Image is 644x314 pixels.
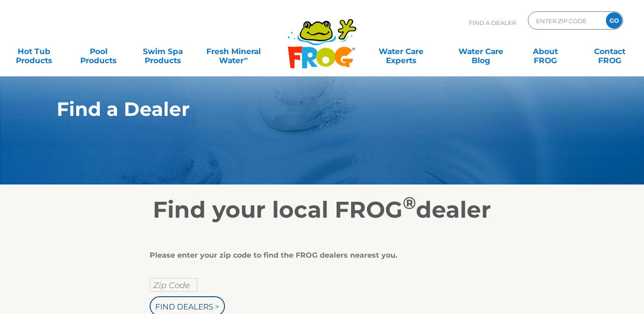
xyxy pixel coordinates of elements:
input: Zip Code Form [535,14,596,27]
p: Find A Dealer [469,11,516,34]
input: GO [606,12,622,29]
h2: Find your local FROG dealer [43,196,601,224]
a: AboutFROG [521,42,571,60]
a: Water CareBlog [456,42,506,60]
a: Fresh MineralWater∞ [202,42,265,60]
a: Swim SpaProducts [138,42,188,60]
h1: Find a Dealer [57,98,545,120]
a: PoolProducts [73,42,123,60]
a: Hot TubProducts [9,42,59,60]
a: ContactFROG [585,42,635,60]
sup: ® [403,193,416,213]
a: Water CareExperts [361,42,442,60]
sup: ∞ [244,55,248,62]
div: Please enter your zip code to find the FROG dealers nearest you. [150,251,488,260]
